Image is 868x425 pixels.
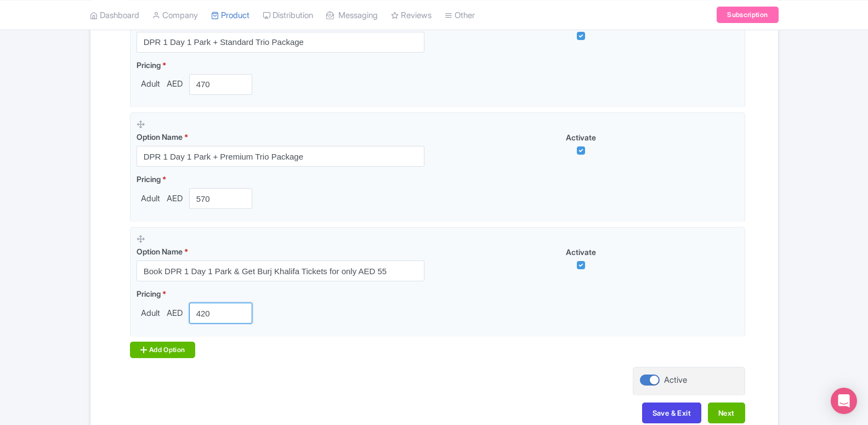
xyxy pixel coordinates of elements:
span: AED [164,78,185,90]
a: Subscription [717,7,778,23]
input: Option Name [137,32,424,53]
div: Open Intercom Messenger [831,388,857,414]
button: Next [708,403,745,423]
span: Pricing [137,174,161,184]
input: Option Name [137,146,424,167]
span: Option Name [137,247,183,256]
span: Pricing [137,289,161,298]
input: Option Name [137,260,424,281]
span: Adult [137,307,164,320]
span: Option Name [137,132,183,141]
span: AED [164,192,185,205]
span: Activate [566,247,596,257]
span: Adult [137,78,164,90]
span: Adult [137,192,164,205]
input: 0.0 [189,188,253,209]
span: AED [164,307,185,320]
button: Save & Exit [642,403,701,423]
input: 0.0 [189,303,253,324]
div: Active [664,374,687,387]
div: Add Option [130,342,196,358]
input: 0.0 [189,74,253,95]
span: Activate [566,133,596,142]
span: Pricing [137,60,161,70]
